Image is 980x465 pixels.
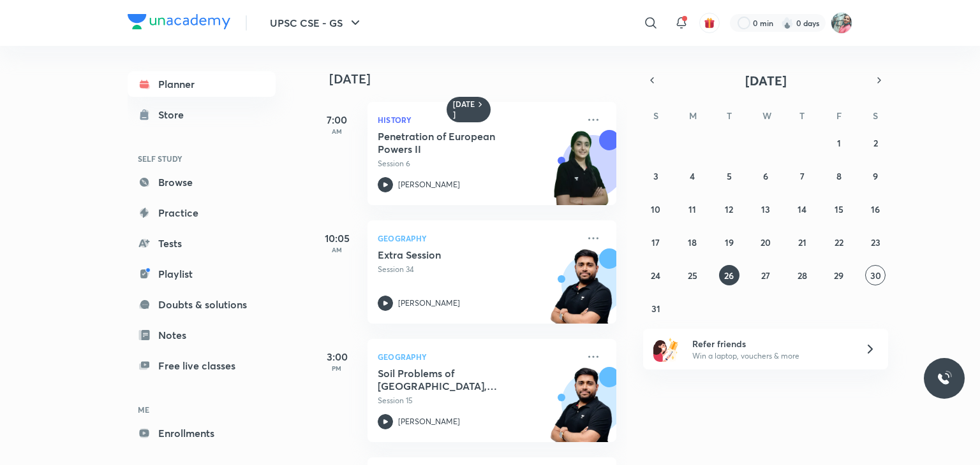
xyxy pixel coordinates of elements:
button: August 30, 2025 [865,265,886,285]
a: Enrollments [128,420,276,446]
p: PM [311,364,362,372]
h6: [DATE] [453,99,475,120]
button: August 15, 2025 [829,199,849,219]
button: August 18, 2025 [682,232,702,252]
a: Company Logo [128,14,230,32]
button: August 5, 2025 [719,166,739,186]
p: Geography [378,231,578,246]
h5: 10:05 [311,231,362,246]
p: AM [311,246,362,254]
button: August 11, 2025 [682,199,702,219]
abbr: August 21, 2025 [798,236,806,248]
abbr: August 30, 2025 [870,269,881,282]
abbr: August 22, 2025 [835,236,843,248]
a: Notes [128,322,276,348]
button: August 17, 2025 [646,232,666,252]
button: August 16, 2025 [865,199,886,219]
img: avatar [704,17,715,29]
abbr: August 13, 2025 [761,203,770,215]
button: August 28, 2025 [792,265,812,285]
button: August 14, 2025 [792,199,812,219]
abbr: Saturday [873,110,878,122]
abbr: August 29, 2025 [834,269,843,282]
span: [DATE] [745,72,787,89]
abbr: August 14, 2025 [798,203,806,215]
a: Tests [128,231,276,256]
abbr: August 27, 2025 [761,269,770,282]
abbr: August 1, 2025 [837,137,841,149]
p: AM [311,127,362,135]
button: UPSC CSE - GS [262,10,371,36]
abbr: August 19, 2025 [725,236,734,248]
img: unacademy [546,367,616,455]
abbr: August 16, 2025 [871,203,880,215]
h4: [DATE] [329,71,629,87]
button: August 27, 2025 [755,265,776,285]
abbr: August 23, 2025 [871,236,880,248]
a: Store [128,102,276,127]
button: August 24, 2025 [646,265,666,285]
abbr: August 31, 2025 [651,303,660,315]
abbr: Tuesday [727,110,732,122]
button: August 8, 2025 [829,166,849,186]
h6: Refer friends [692,337,849,350]
button: August 25, 2025 [682,265,702,285]
abbr: August 6, 2025 [763,170,768,182]
abbr: August 4, 2025 [690,170,695,182]
abbr: August 26, 2025 [724,269,734,282]
button: August 1, 2025 [829,132,849,153]
p: [PERSON_NAME] [398,297,460,309]
h5: Soil Problems of India, Mitigation Strategies & Water Resource & Irrigation [378,367,537,392]
abbr: August 25, 2025 [688,269,697,282]
h5: Extra Session [378,248,537,261]
abbr: Monday [689,110,697,122]
h6: ME [128,399,276,420]
button: [DATE] [661,71,870,89]
h6: SELF STUDY [128,148,276,169]
a: Browse [128,169,276,195]
img: referral [653,336,679,362]
button: August 2, 2025 [865,132,886,153]
abbr: Thursday [799,110,805,122]
abbr: August 20, 2025 [761,236,771,248]
button: August 10, 2025 [646,199,666,219]
img: Company Logo [128,14,230,29]
abbr: Friday [836,110,842,122]
button: August 4, 2025 [682,166,702,186]
button: August 9, 2025 [865,166,886,186]
p: Geography [378,349,578,364]
button: August 21, 2025 [792,232,812,252]
abbr: August 18, 2025 [688,236,697,248]
abbr: August 7, 2025 [800,170,805,182]
button: August 19, 2025 [719,232,739,252]
abbr: August 8, 2025 [836,170,842,182]
img: unacademy [546,248,616,336]
p: [PERSON_NAME] [398,179,460,190]
a: Free live classes [128,353,276,378]
abbr: August 3, 2025 [653,170,658,182]
abbr: August 11, 2025 [688,203,696,215]
button: August 7, 2025 [792,166,812,186]
h5: Penetration of European Powers II [378,130,537,155]
p: Session 15 [378,395,578,406]
button: August 6, 2025 [755,166,776,186]
button: August 23, 2025 [865,232,886,252]
p: Win a laptop, vouchers & more [692,350,849,362]
abbr: August 17, 2025 [651,236,660,248]
img: Prerna Pathak [831,12,852,34]
a: Planner [128,71,276,97]
a: Practice [128,200,276,225]
img: ttu [937,371,952,386]
abbr: Sunday [653,110,658,122]
button: August 20, 2025 [755,232,776,252]
abbr: August 12, 2025 [725,203,733,215]
abbr: August 24, 2025 [651,269,660,282]
p: Session 6 [378,158,578,169]
img: unacademy [546,130,616,218]
a: Doubts & solutions [128,292,276,317]
img: streak [781,17,794,29]
button: August 22, 2025 [829,232,849,252]
p: History [378,112,578,127]
div: Store [158,107,191,122]
button: August 13, 2025 [755,199,776,219]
